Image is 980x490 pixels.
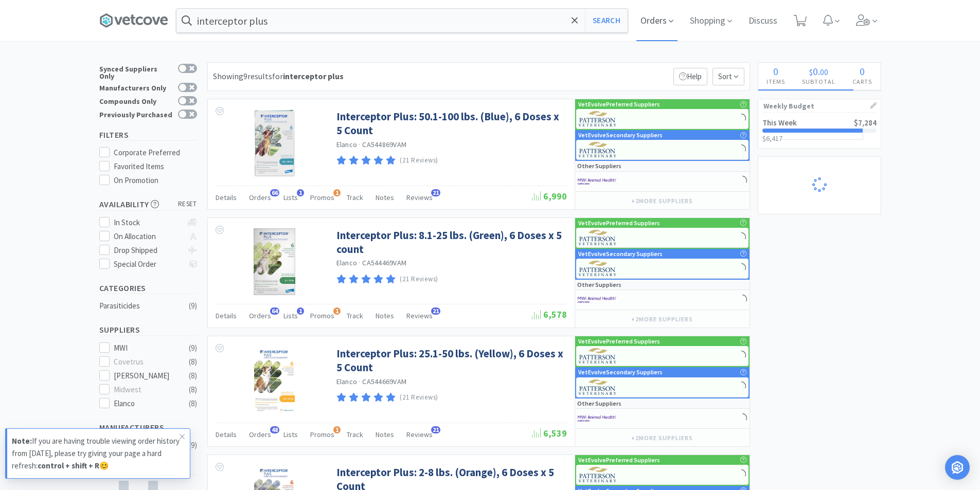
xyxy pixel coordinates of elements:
span: 48 [270,426,279,433]
button: Search [585,9,628,32]
img: f5e969b455434c6296c6d81ef179fa71_3.png [579,379,617,395]
span: Reviews [406,430,433,439]
span: 1 [333,426,341,433]
span: Lists [283,311,298,320]
span: for [272,71,344,81]
div: . [794,66,844,77]
p: VetEvolve Secondary Suppliers [578,249,663,259]
span: Lists [283,193,298,202]
img: 89bb8275b5c84e9980aee8087bcadc1b_503039.jpeg [254,228,295,295]
div: ( 8 ) [189,397,197,410]
button: +2more suppliers [626,431,698,445]
span: Notes [376,430,394,439]
span: 21 [431,307,440,315]
span: 1 [333,307,341,315]
img: f5e969b455434c6296c6d81ef179fa71_3.png [579,348,617,364]
span: 0 [773,65,778,78]
h4: Carts [844,77,881,86]
div: Midwest [114,384,177,396]
img: f5e969b455434c6296c6d81ef179fa71_3.png [579,467,617,482]
div: Covetrus [114,356,177,368]
p: VetEvolve Preferred Suppliers [578,455,660,465]
div: [PERSON_NAME] [114,370,177,382]
h2: This Week [762,119,797,126]
p: Other Suppliers [577,280,621,289]
strong: interceptor plus [283,71,344,81]
span: 1 [297,189,304,196]
h4: Items [758,77,794,86]
h5: Suppliers [99,324,197,336]
p: (21 Reviews) [400,274,438,285]
img: f5e969b455434c6296c6d81ef179fa71_3.png [579,142,617,157]
div: In Stock [114,216,182,229]
span: $6,417 [762,134,782,143]
a: Interceptor Plus: 25.1-50 lbs. (Yellow), 6 Doses x 5 Count [336,347,564,375]
p: VetEvolve Secondary Suppliers [578,130,663,140]
span: CA544869VAM [362,140,406,149]
a: Elanco [336,377,358,386]
span: · [359,140,361,149]
div: ( 9 ) [189,342,197,354]
div: ( 8 ) [189,370,197,382]
span: 0 [860,65,865,78]
span: Track [347,193,363,202]
span: Details [216,311,237,320]
h5: Availability [99,198,197,210]
div: ( 8 ) [189,356,197,368]
img: 677aa923853b48f2beec980cfffa6626_145486.jpeg [254,347,294,413]
div: Elanco [114,397,177,410]
span: Details [216,430,237,439]
span: 66 [270,189,279,196]
h4: Subtotal [794,77,844,86]
img: f6b2451649754179b5b4e0c70c3f7cb0_2.png [578,411,616,426]
span: $ [809,67,813,77]
span: 00 [820,67,828,77]
span: 1 [333,189,341,196]
span: Track [347,311,363,320]
p: (21 Reviews) [400,392,438,403]
div: Drop Shipped [114,244,182,257]
span: $7,284 [854,118,877,128]
h1: Weekly Budget [763,99,876,113]
a: Elanco [336,140,358,149]
img: f5e969b455434c6296c6d81ef179fa71_3.png [579,261,617,276]
span: 6,990 [532,190,567,202]
p: Other Suppliers [577,398,621,408]
span: Lists [283,430,298,439]
span: 6,578 [532,308,567,320]
h5: Categories [99,282,197,294]
div: Compounds Only [99,96,173,105]
a: Discuss [744,16,781,26]
p: Other Suppliers [577,161,621,171]
button: +2more suppliers [626,194,698,208]
div: Favorited Items [114,160,197,173]
input: Search by item, sku, manufacturer, ingredient, size... [176,9,628,32]
p: If you are having trouble viewing order history from [DATE], please try giving your page a hard r... [12,435,180,472]
span: Orders [249,430,271,439]
span: Promos [310,430,334,439]
span: 21 [431,426,440,433]
a: Interceptor Plus: 50.1-100 lbs. (Blue), 6 Doses x 5 Count [336,110,564,138]
span: Details [216,193,237,202]
span: 6,539 [532,427,567,439]
div: Previously Purchased [99,110,173,118]
div: ( 9 ) [189,300,197,312]
div: On Allocation [114,230,182,243]
strong: Note: [12,436,32,446]
span: · [359,258,361,267]
p: (21 Reviews) [400,155,438,166]
h5: Manufacturers [99,422,197,433]
span: Track [347,430,363,439]
div: MWI [114,342,177,354]
div: On Promotion [114,174,197,187]
span: 1 [297,307,304,315]
img: f5e969b455434c6296c6d81ef179fa71_3.png [579,230,617,245]
span: Orders [249,311,271,320]
span: Promos [310,311,334,320]
span: · [359,377,361,386]
span: Sort [712,68,744,85]
span: 64 [270,307,279,315]
span: 21 [431,189,440,196]
img: f5e969b455434c6296c6d81ef179fa71_3.png [579,111,617,126]
div: Manufacturers Only [99,83,173,92]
